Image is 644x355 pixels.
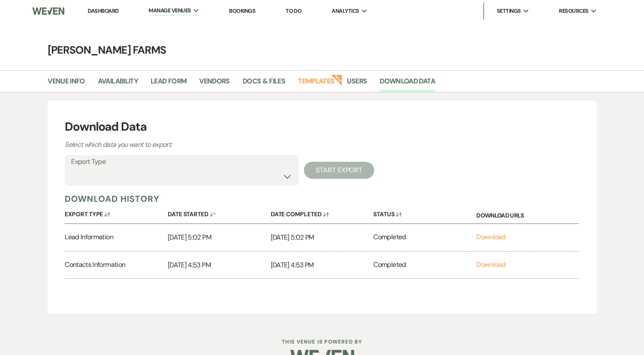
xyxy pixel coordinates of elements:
[168,260,271,271] p: [DATE] 4:53 PM
[476,260,505,269] a: Download
[380,76,435,92] a: Download Data
[271,232,374,243] p: [DATE] 5:02 PM
[243,76,285,92] a: Docs & Files
[65,193,579,204] h5: Download History
[65,224,168,251] div: Lead Information
[168,232,271,243] p: [DATE] 5:02 PM
[373,204,476,221] button: Status
[298,76,334,92] a: Templates
[151,76,186,92] a: Lead Form
[16,43,629,57] h4: [PERSON_NAME] Farms
[65,204,168,221] button: Export Type
[98,76,138,92] a: Availability
[286,7,301,14] a: To Do
[347,76,367,92] a: Users
[32,2,64,20] img: Weven Logo
[476,204,579,223] div: Download URLs
[65,139,363,150] p: Select which data you want to export:
[168,204,271,221] button: Date Started
[271,260,374,271] p: [DATE] 4:53 PM
[476,232,505,241] a: Download
[497,7,521,15] span: Settings
[229,7,255,14] a: Bookings
[373,252,476,279] div: Completed
[559,7,588,15] span: Resources
[149,6,191,15] span: Manage Venues
[65,118,579,136] h3: Download Data
[331,74,343,86] strong: New
[373,224,476,251] div: Completed
[71,156,292,168] label: Export Type
[48,76,85,92] a: Venue Info
[332,7,359,15] span: Analytics
[199,76,230,92] a: Vendors
[65,252,168,279] div: Contacts Information
[304,162,374,179] button: Start Export
[271,204,374,221] button: Date Completed
[88,7,118,14] a: Dashboard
